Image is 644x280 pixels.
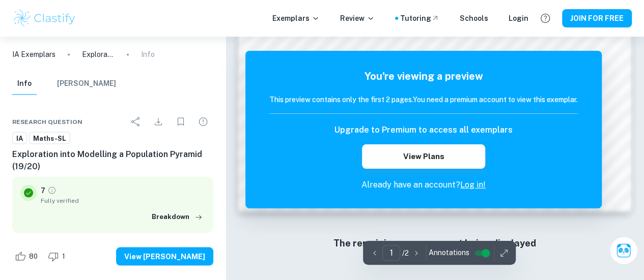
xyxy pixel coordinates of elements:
[45,248,71,264] div: Dislike
[400,13,439,24] a: Tutoring
[148,111,169,132] div: Download
[12,8,77,28] img: Clastify logo
[537,10,554,27] button: Help and Feedback
[193,111,213,132] div: Report issue
[141,49,155,60] p: Info
[340,13,375,24] p: Review
[429,247,469,258] span: Annotations
[41,196,205,205] span: Fully verified
[41,184,45,196] p: 7
[57,73,116,95] button: [PERSON_NAME]
[12,148,213,172] h6: Exploration into Modelling a Population Pyramid (19/20)
[12,132,27,144] a: IA
[362,144,485,169] button: View Plans
[269,179,578,191] p: Already have an account?
[402,247,409,259] p: / 2
[334,124,513,136] h6: Upgrade to Premium to access all exemplars
[460,180,486,190] a: Log in!
[12,73,37,95] button: Info
[460,13,488,24] a: Schools
[82,49,115,60] p: Exploration into Modelling a Population Pyramid (19/20)
[269,94,578,105] h6: This preview contains only the first 2 pages. You need a premium account to view this exemplar.
[171,111,191,132] div: Bookmark
[116,247,213,265] button: View [PERSON_NAME]
[13,133,26,143] span: IA
[562,9,632,27] button: JOIN FOR FREE
[272,13,320,24] p: Exemplars
[609,236,638,265] button: Ask Clai
[126,111,146,132] div: Share
[149,209,205,224] button: Breakdown
[29,132,70,144] a: Maths-SL
[57,251,71,261] span: 1
[509,13,528,24] a: Login
[12,49,55,60] a: IA Exemplars
[269,69,578,84] h5: You're viewing a preview
[30,133,70,143] span: Maths-SL
[12,117,82,126] span: Research question
[12,248,43,264] div: Like
[47,185,57,195] a: Grade fully verified
[23,251,43,261] span: 80
[260,236,610,250] h6: The remaining pages are not being displayed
